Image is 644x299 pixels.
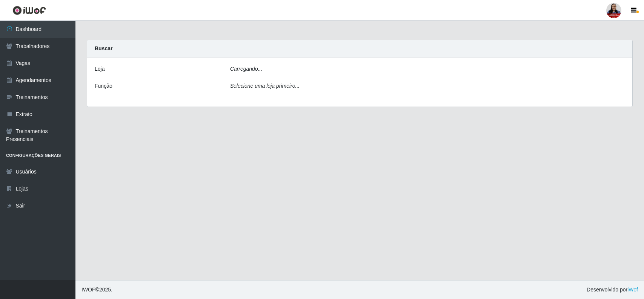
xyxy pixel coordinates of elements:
img: CoreUI Logo [12,6,46,15]
label: Loja [95,65,105,73]
i: Selecione uma loja primeiro... [230,83,300,89]
span: IWOF [81,287,95,293]
span: Desenvolvido por [587,286,638,294]
i: Carregando... [230,66,263,72]
strong: Buscar [95,45,112,51]
span: © 2025 . [81,286,112,294]
a: iWof [627,287,638,293]
label: Função [95,82,112,90]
